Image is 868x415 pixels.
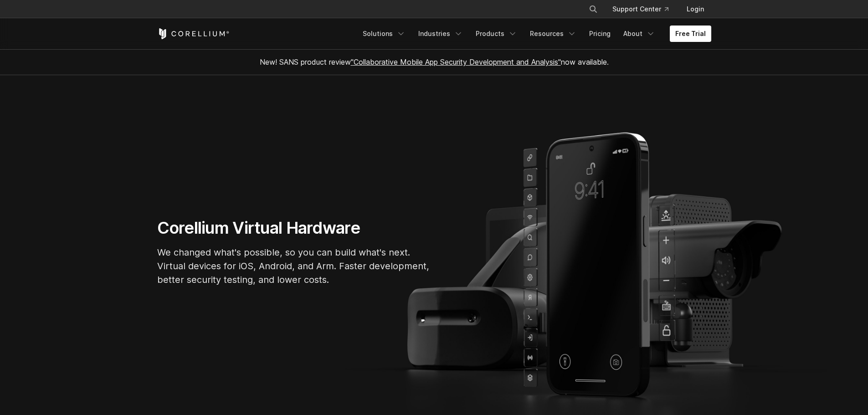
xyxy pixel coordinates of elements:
h1: Corellium Virtual Hardware [157,218,431,238]
span: New! SANS product review now available. [260,57,609,67]
p: We changed what's possible, so you can build what's next. Virtual devices for iOS, Android, and A... [157,246,431,287]
a: "Collaborative Mobile App Security Development and Analysis" [351,57,561,67]
div: Navigation Menu [578,1,711,17]
a: Login [679,1,711,17]
a: About [618,26,661,42]
a: Corellium Home [157,28,230,39]
a: Support Center [605,1,676,17]
a: Products [470,26,523,42]
div: Navigation Menu [357,26,711,42]
a: Industries [413,26,468,42]
a: Pricing [584,26,616,42]
button: Search [585,1,601,17]
a: Resources [524,26,582,42]
a: Free Trial [670,26,711,42]
a: Solutions [357,26,411,42]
